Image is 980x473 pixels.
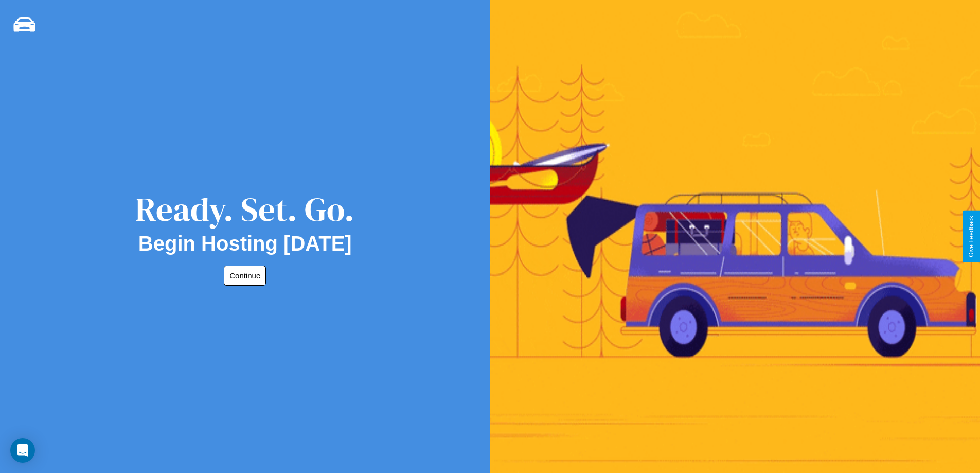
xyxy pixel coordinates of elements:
[968,216,975,257] div: Give Feedback
[224,266,266,286] button: Continue
[10,438,35,463] div: Open Intercom Messenger
[135,186,354,232] div: Ready. Set. Go.
[138,232,352,255] h2: Begin Hosting [DATE]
